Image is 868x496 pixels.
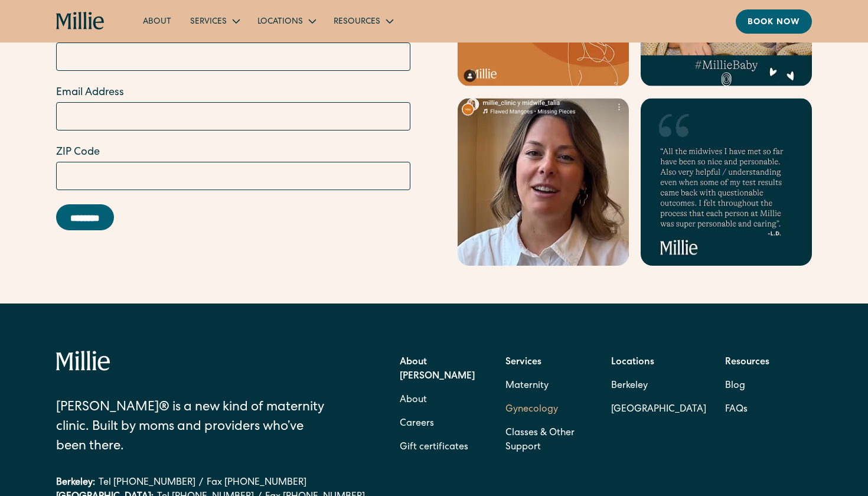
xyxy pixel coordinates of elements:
[334,16,380,28] div: Resources
[324,11,402,31] div: Resources
[725,398,748,422] a: FAQs
[736,9,812,34] a: Book now
[133,11,181,31] a: About
[56,12,105,31] a: home
[400,358,475,381] strong: About [PERSON_NAME]
[248,11,324,31] div: Locations
[207,476,306,490] a: Fax [PHONE_NUMBER]
[505,398,558,422] a: Gynecology
[181,11,248,31] div: Services
[400,436,468,459] a: Gift certificates
[56,145,410,161] label: ZIP Code
[725,374,745,398] a: Blog
[56,85,410,101] label: Email Address
[257,16,303,28] div: Locations
[748,17,800,29] div: Book now
[199,476,203,490] div: /
[611,374,706,398] a: Berkeley
[611,358,654,367] strong: Locations
[56,476,95,490] div: Berkeley:
[611,398,706,422] a: [GEOGRAPHIC_DATA]
[505,358,541,367] strong: Services
[400,412,434,436] a: Careers
[190,16,227,28] div: Services
[56,399,334,457] div: [PERSON_NAME]® is a new kind of maternity clinic. Built by moms and providers who’ve been there.
[400,389,427,412] a: About
[725,358,769,367] strong: Resources
[505,374,549,398] a: Maternity
[99,476,195,490] a: Tel [PHONE_NUMBER]
[505,422,592,459] a: Classes & Other Support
